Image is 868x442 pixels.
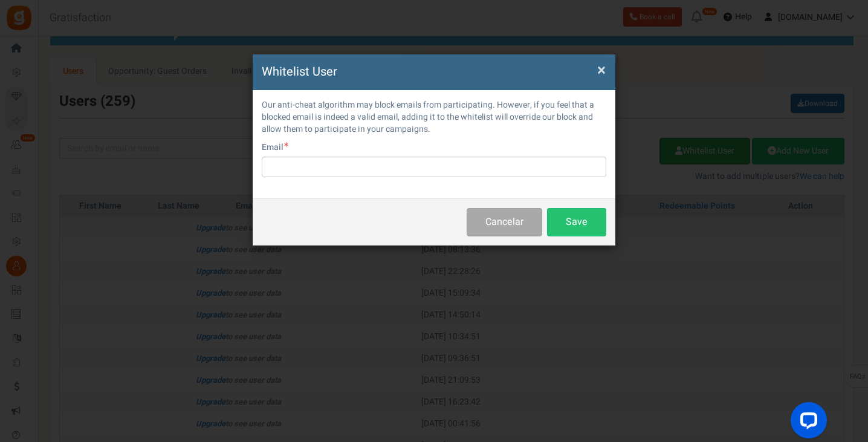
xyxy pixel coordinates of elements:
[262,63,337,80] span: Whitelist User
[597,59,606,82] span: ×
[467,208,542,236] button: Cancelar
[262,99,606,135] p: Our anti-cheat algorithm may block emails from participating. However, if you feel that a blocked...
[262,141,288,154] label: Email
[547,208,606,236] button: Save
